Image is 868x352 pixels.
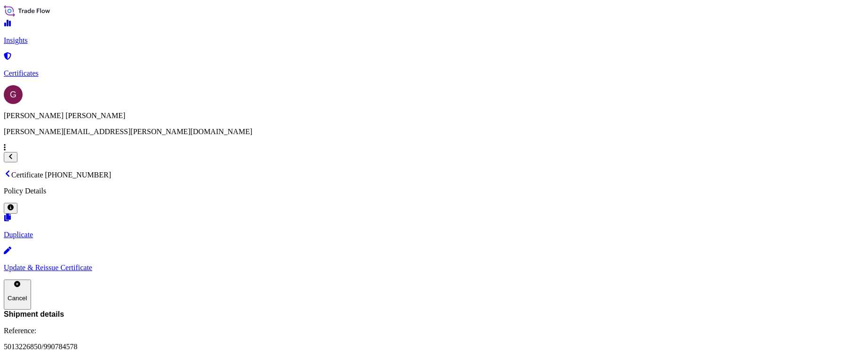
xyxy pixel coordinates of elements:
[4,231,864,239] p: Duplicate
[4,20,864,45] a: Insights
[4,215,864,239] a: Duplicate
[10,90,16,99] span: G
[4,170,864,179] p: Certificate [PHONE_NUMBER]
[4,69,864,78] p: Certificates
[4,343,864,351] p: 5013226850/990784578
[4,53,864,78] a: Certificates
[4,36,864,45] p: Insights
[4,327,864,335] p: Reference:
[4,187,864,195] p: Policy Details
[4,112,864,120] p: [PERSON_NAME] [PERSON_NAME]
[8,295,27,302] p: Cancel
[4,128,864,136] p: [PERSON_NAME][EMAIL_ADDRESS][PERSON_NAME][DOMAIN_NAME]
[4,248,864,272] a: Update & Reissue Certificate
[4,264,864,272] p: Update & Reissue Certificate
[4,310,864,319] span: Shipment details
[4,280,31,310] button: Cancel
